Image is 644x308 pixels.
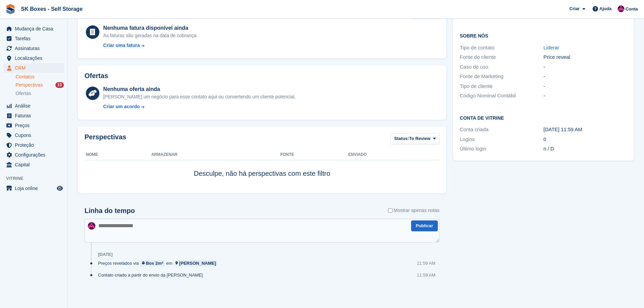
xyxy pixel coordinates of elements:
a: Contatos [16,74,64,80]
a: Criar um acordo [103,103,295,110]
a: [PERSON_NAME] [174,260,218,266]
span: Loja online [15,184,55,193]
a: menu [3,140,64,150]
span: Configurações [15,150,55,160]
div: Caso de uso [460,63,543,71]
a: menu [3,184,64,193]
div: Código Nominal Contábil [460,92,543,100]
span: Ofertas [16,90,31,97]
button: Status: To Review [390,133,439,144]
div: Fonte do cliente [460,53,543,61]
div: n / D [544,145,627,153]
a: menu [3,121,64,130]
button: Publicar [411,220,438,232]
h2: Linha do tempo [85,207,135,215]
a: SK Boxes - Self Storage [18,3,85,15]
a: menu [3,53,64,63]
div: - [544,73,627,80]
h2: Conta de vitrine [460,114,627,121]
span: To Review [409,135,430,142]
div: Nenhuma fatura disponível ainda [103,24,197,32]
label: Mostrar apenas notas [388,207,439,214]
span: Criar [569,5,579,12]
a: menu [3,34,64,43]
th: Armazenar [151,149,280,160]
div: [PERSON_NAME] um negócio para esse contato aqui ou convertendo um cliente potencial. [103,93,295,100]
div: 0 [544,136,627,143]
a: menu [3,63,64,73]
span: Mudança de Casa [15,24,55,33]
span: Assinaturas [15,44,55,53]
a: Criar uma fatura [103,42,197,49]
span: Faturas [15,111,55,120]
span: CRM [15,63,55,73]
div: 11:59 AM [417,272,435,278]
div: Tipo de cliente [460,82,543,90]
img: stora-icon-8386f47178a22dfd0bd8f6a31ec36ba5ce8667c1dd55bd0f319d3a0aa187defe.svg [5,4,16,14]
h2: Perspectivas [85,133,126,146]
a: menu [3,131,64,140]
div: [PERSON_NAME] [179,260,216,266]
div: Criar uma fatura [103,42,140,49]
a: menu [3,101,64,111]
span: Análise [15,101,55,111]
div: Fonte de Marketing [460,73,543,80]
h2: Sobre Nós [460,32,627,39]
th: Fonte [280,149,348,160]
div: Preços revelados via em [98,260,221,266]
span: Tarefas [15,34,55,43]
span: Status: [394,135,409,142]
h2: Ofertas [85,72,108,80]
div: 13 [55,82,64,88]
img: Joana Alegria [618,5,624,12]
th: Nome [85,149,151,160]
span: Proteção [15,140,55,150]
span: Vitrine [6,175,67,182]
a: Liderar [544,45,559,50]
span: Perspectivas [16,82,43,88]
span: Preços [15,121,55,130]
div: - [544,82,627,90]
div: Último login [460,145,543,153]
div: Box 2m² [146,260,163,266]
div: Price reveal [544,53,627,61]
div: Tipo de contato [460,44,543,52]
img: Joana Alegria [88,222,95,230]
div: Conta criada [460,126,543,134]
div: - [544,92,627,100]
div: [DATE] 11:59 AM [544,126,627,134]
a: Ofertas [16,90,64,97]
span: Desculpe, não há perspectivas com este filtro [194,170,330,177]
span: Ajuda [599,5,612,12]
a: menu [3,111,64,120]
a: menu [3,44,64,53]
div: Nenhuma oferta ainda [103,85,295,93]
div: [DATE] [98,252,113,257]
span: Cupons [15,131,55,140]
span: Conta [625,6,638,13]
a: menu [3,160,64,169]
div: As faturas são geradas na data de cobrança. [103,32,197,39]
a: Loja de pré-visualização [56,184,64,192]
span: Capital [15,160,55,169]
div: 11:59 AM [417,260,435,266]
input: Mostrar apenas notas [388,207,392,214]
div: Contato criado a partir do envio da [PERSON_NAME] [98,272,206,278]
div: Criar um acordo [103,103,140,110]
a: Box 2m² [140,260,165,266]
div: Logins [460,136,543,143]
div: - [544,63,627,71]
a: menu [3,24,64,33]
a: Perspectivas 13 [16,81,64,89]
a: menu [3,150,64,160]
span: Localizações [15,53,55,63]
th: Enviado [348,149,439,160]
